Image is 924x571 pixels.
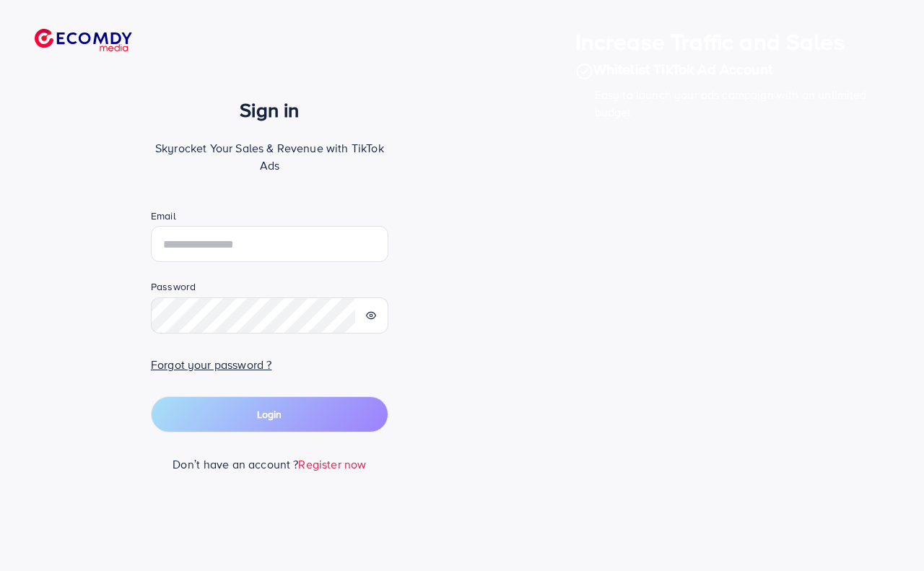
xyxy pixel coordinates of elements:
img: logo [35,29,132,51]
img: icon check [575,63,593,80]
h3: Whitelist TikTok Ad Account [575,61,888,79]
p: Skyrocket Your Sales & Revenue with TikTok Ads [151,139,388,174]
span: Login [257,409,282,419]
h1: Increase Traffic and Sales [575,27,888,55]
span: Don’t have an account ? [173,456,298,472]
span: Sign in [240,98,299,122]
label: Email [151,209,176,223]
p: Easy to launch your ads campaign with an unlimited budget [595,86,888,121]
label: Password [151,279,196,294]
a: Forgot your password ? [151,357,272,372]
a: Register now [298,456,366,472]
button: Login [151,396,388,432]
